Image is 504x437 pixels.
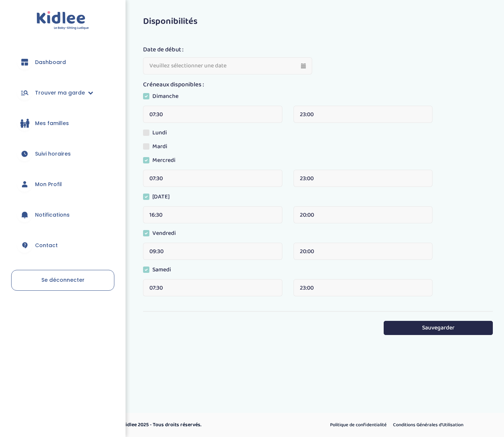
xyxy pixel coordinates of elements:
[11,110,114,137] a: Mes familles
[35,150,71,158] span: Suivi horaires
[11,232,114,259] a: Contact
[35,58,66,66] span: Dashboard
[143,57,313,74] input: Veuillez sélectionner une date
[11,140,114,167] a: Suivi horaires
[11,270,114,291] a: Se déconnecter
[35,119,69,127] span: Mes familles
[143,92,184,103] label: Dimanche
[384,321,493,335] button: Sauvegarder
[143,128,172,140] label: Lundi
[390,420,466,430] a: Conditions Générales d’Utilisation
[143,142,173,153] label: Mardi
[143,45,184,55] label: Date de début :
[35,89,85,97] span: Trouver ma garde
[35,181,62,188] span: Mon Profil
[118,421,284,429] p: © Kidlee 2025 - Tous droits réservés.
[143,80,204,90] label: Créneaux disponibles :
[143,265,177,277] label: Samedi
[35,211,70,219] span: Notifications
[143,156,181,167] label: Mercredi
[35,242,58,249] span: Contact
[143,229,181,240] label: Vendredi
[11,79,114,106] a: Trouver ma garde
[11,171,114,198] a: Mon Profil
[37,11,89,30] img: logo.svg
[327,420,389,430] a: Politique de confidentialité
[143,17,493,26] h3: Disponibilités
[143,192,175,204] label: [DATE]
[41,276,85,284] span: Se déconnecter
[11,49,114,76] a: Dashboard
[11,201,114,228] a: Notifications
